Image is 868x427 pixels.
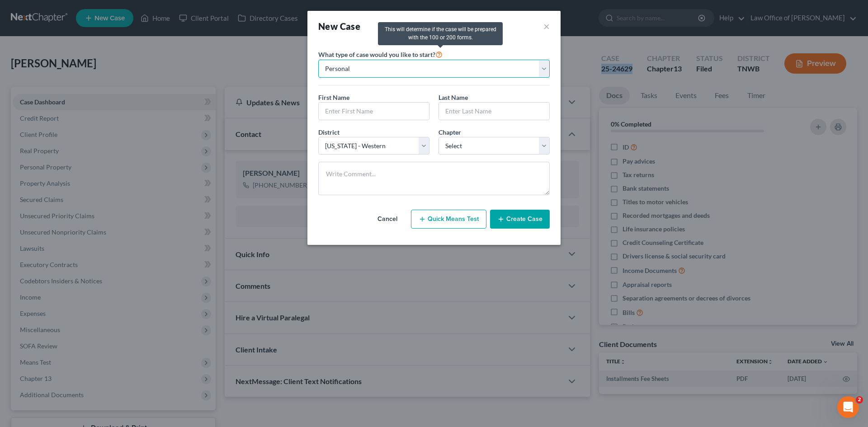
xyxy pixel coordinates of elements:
[439,128,461,136] span: Chapter
[318,128,340,136] span: District
[837,396,859,418] iframe: Intercom live chat
[490,210,550,229] button: Create Case
[318,49,443,60] label: What type of case would you like to start?
[319,103,429,120] input: Enter First Name
[439,103,549,120] input: Enter Last Name
[318,94,349,101] span: First Name
[411,210,486,229] button: Quick Means Test
[543,20,550,33] button: ×
[439,94,468,101] span: Last Name
[368,210,407,228] button: Cancel
[378,22,503,45] div: This will determine if the case will be prepared with the 100 or 200 forms.
[318,21,360,32] strong: New Case
[856,396,863,404] span: 2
